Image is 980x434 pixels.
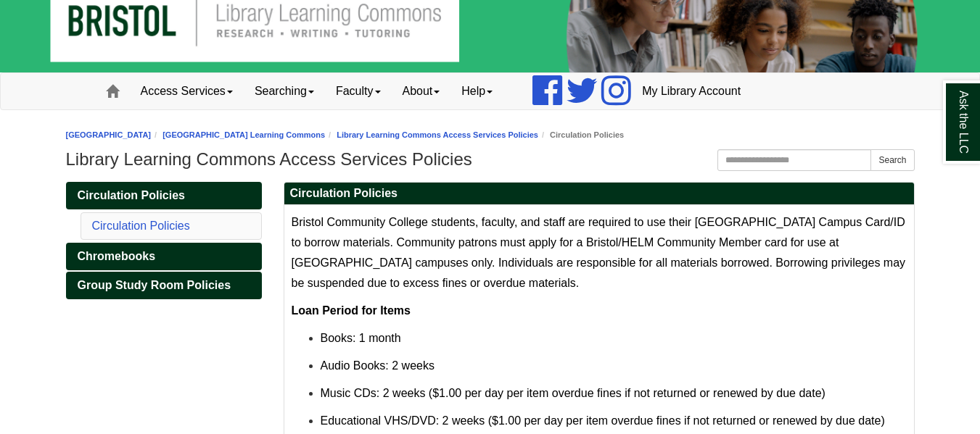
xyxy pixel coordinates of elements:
[78,250,156,262] span: Chromebooks
[78,189,185,201] span: Circulation Policies
[78,279,231,291] span: Group Study Room Policies
[292,304,411,317] strong: Loan Period for Items
[321,332,401,344] span: Books: 1 month
[66,130,152,139] a: [GEOGRAPHIC_DATA]
[870,149,914,171] button: Search
[130,73,244,109] a: Access Services
[66,149,915,170] h1: Library Learning Commons Access Services Policies
[325,73,392,109] a: Faculty
[66,272,262,299] a: Group Study Room Policies
[66,182,262,209] a: Circulation Policies
[450,73,503,109] a: Help
[66,182,262,299] div: Guide Pages
[284,183,914,205] h2: Circulation Policies
[162,130,325,139] a: [GEOGRAPHIC_DATA] Learning Commons
[321,414,885,427] span: Educational VHS/DVD: 2 weeks ($1.00 per day per item overdue fines if not returned or renewed by ...
[538,128,624,142] li: Circulation Policies
[631,73,752,109] a: My Library Account
[92,220,190,232] a: Circulation Policies
[392,73,451,109] a: About
[321,387,825,399] span: Music CDs: 2 weeks ($1.00 per day per item overdue fines if not returned or renewed by due date)
[321,359,435,372] span: Audio Books: 2 weeks
[337,130,538,139] a: Library Learning Commons Access Services Policies
[292,216,906,289] span: Bristol Community College students, faculty, and staff are required to use their [GEOGRAPHIC_DATA...
[66,243,262,270] a: Chromebooks
[66,128,915,142] nav: breadcrumb
[244,73,325,109] a: Searching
